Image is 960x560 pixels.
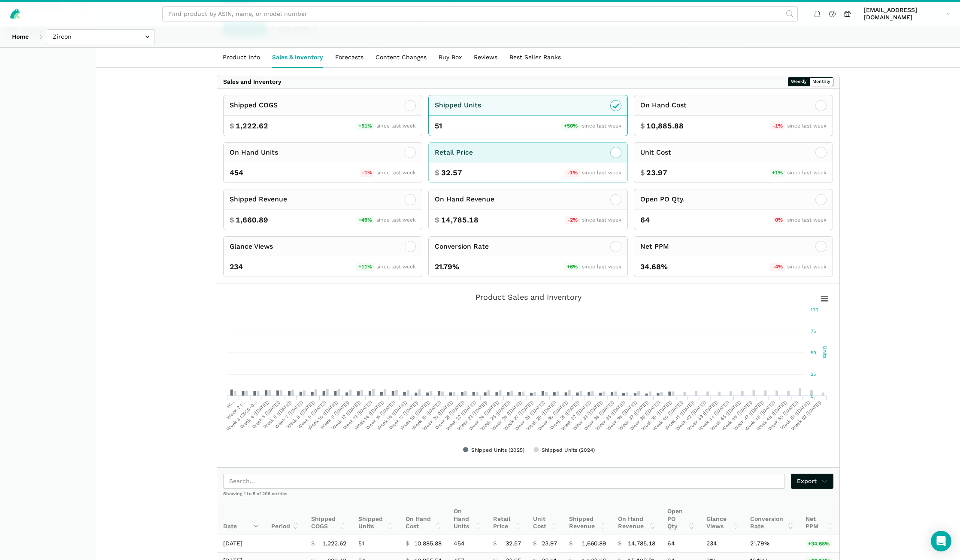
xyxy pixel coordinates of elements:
[230,215,234,225] span: $
[369,48,433,67] a: Content Changes
[594,399,627,432] tspan: Week 35 ([DATE])
[787,217,827,223] span: since last week
[266,48,329,67] a: Sales & Inventory
[414,540,442,548] span: 10,885.88
[651,399,684,432] tspan: Week 40 ([DATE])
[790,399,822,432] tspan: Week 52 ([DATE])
[223,142,423,183] button: On Hand Units 454 -1% since last week
[223,95,423,136] button: Shipped COGS $ 1,222.62 +51% since last week
[410,399,442,431] tspan: Week 19 ([DATE])
[285,399,315,430] tspan: Week 8 ([DATE])
[230,121,234,131] span: $
[634,142,833,183] button: Unit Cost $ 23.97 +1% since last week
[582,123,621,129] span: since last week
[352,503,400,535] th: Shipped Units: activate to sort column ascending
[822,346,828,359] tspan: Units
[686,399,719,432] tspan: Week 43 ([DATE])
[236,121,268,131] span: 1,222.62
[307,399,339,431] tspan: Week 10 ([DATE])
[811,350,816,356] text: 50
[435,194,494,205] div: On Hand Revenue
[744,535,799,552] td: 21.79%
[251,399,281,430] tspan: Week 5 ([DATE])
[709,399,742,432] tspan: Week 45 ([DATE])
[646,167,667,178] span: 23.97
[606,399,638,432] tspan: Week 36 ([DATE])
[542,447,595,453] tspan: Shipped Units (2024)
[788,77,810,86] button: Weekly
[565,169,580,177] span: -1%
[356,122,375,130] span: +51%
[435,215,439,225] span: $
[663,399,695,431] tspan: Week 41 ([DATE])
[640,100,687,111] div: On Hand Cost
[356,216,375,224] span: +48%
[297,399,327,430] tspan: Week 9 ([DATE])
[471,447,524,453] tspan: Shipped Units (2025)
[376,264,416,270] span: since last week
[342,399,373,431] tspan: Week 13 ([DATE])
[329,48,369,67] a: Forecasts
[502,399,534,432] tspan: Week 27 ([DATE])
[525,399,557,432] tspan: Week 29 ([DATE])
[265,503,305,535] th: Period: activate to sort column ascending
[305,503,352,535] th: Shipped COGS: activate to sort column ascending
[230,100,278,111] div: Shipped COGS
[236,215,268,225] span: 1,660.89
[230,194,287,205] div: Shipped Revenue
[700,535,744,552] td: 234
[6,29,35,44] a: Home
[787,264,827,270] span: since last week
[791,474,833,489] a: Export
[640,399,672,432] tspan: Week 39 ([DATE])
[47,29,155,44] input: Zircon
[809,77,833,86] button: Monthly
[217,48,266,67] a: Product Info
[400,503,448,535] th: On Hand Cost: activate to sort column ascending
[230,147,278,158] div: On Hand Units
[448,503,487,535] th: On Hand Units: activate to sort column ascending
[225,399,246,420] tspan: Week 2 (…
[799,503,839,535] th: Net PPM: activate to sort column ascending
[433,48,468,67] a: Buy Box
[536,399,569,432] tspan: Week 30 ([DATE])
[445,399,477,432] tspan: Week 22 ([DATE])
[376,399,408,431] tspan: Week 16 ([DATE])
[527,503,563,535] th: Unit Cost: activate to sort column ascending
[617,399,649,432] tspan: Week 37 ([DATE])
[806,540,832,548] span: +34.68%
[797,477,827,486] span: Export
[503,48,567,67] a: Best Seller Ranks
[640,194,684,205] div: Open PO Qty.
[582,217,621,223] span: since last week
[661,535,700,552] td: 64
[811,307,818,313] text: 100
[428,142,628,183] button: Retail Price $ 32.57 -1% since last week
[230,262,243,272] span: 234
[467,399,500,432] tspan: Week 24 ([DATE])
[406,540,409,548] span: $
[274,399,304,430] tspan: Week 7 ([DATE])
[720,399,753,432] tspan: Week 46 ([DATE])
[322,540,346,548] span: 1,222.62
[262,399,292,430] tspan: Week 6 ([DATE])
[360,169,375,177] span: -1%
[319,399,350,430] tspan: Week 11 ([DATE])
[628,399,661,432] tspan: Week 38 ([DATE])
[428,189,628,230] button: On Hand Revenue $ 14,785.18 -2% since last week
[646,121,684,131] span: 10,885.88
[811,329,816,334] text: 75
[773,216,785,224] span: 0%
[565,216,580,224] span: -2%
[811,371,816,377] text: 25
[640,147,671,158] div: Unit Cost
[700,503,744,535] th: Glance Views: activate to sort column ascending
[223,236,423,277] button: Glance Views 234 +11% since last week
[311,540,315,548] span: $
[456,399,488,432] tspan: Week 23 ([DATE])
[582,540,606,548] span: 1,660.89
[376,123,416,129] span: since last week
[428,236,628,277] button: Conversion Rate 21.79% +6% since last week
[931,531,951,551] div: Open Intercom Messenger
[435,167,439,178] span: $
